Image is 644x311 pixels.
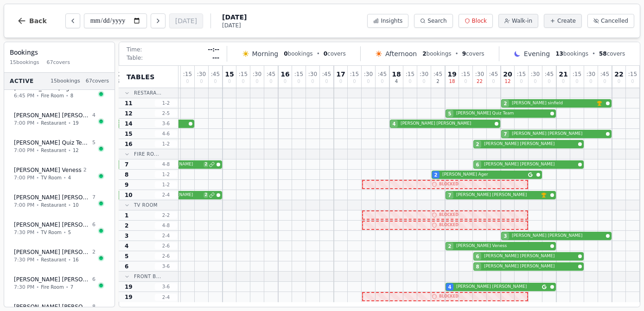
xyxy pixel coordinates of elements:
[155,110,177,117] span: 2 - 5
[127,72,155,82] span: Tables
[456,284,540,290] span: [PERSON_NAME] [PERSON_NAME]
[14,147,34,155] span: 7:00 PM
[512,233,604,239] span: [PERSON_NAME] [PERSON_NAME]
[29,18,47,24] span: Back
[281,71,289,77] span: 16
[92,303,96,311] span: 8
[155,181,177,188] span: 1 - 2
[8,107,111,132] button: [PERSON_NAME] [PERSON_NAME]47:00 PM•Restaurant•19
[464,79,467,84] span: 0
[420,71,428,77] span: : 30
[41,174,62,181] span: TV Room
[545,71,554,77] span: : 45
[503,71,512,77] span: 20
[41,120,66,127] span: Restaurant
[36,147,39,154] span: •
[169,13,203,28] button: [DATE]
[125,181,128,189] span: 9
[68,174,71,181] span: 4
[504,131,507,138] span: 7
[242,79,244,84] span: 0
[434,171,438,178] span: 2
[228,79,231,84] span: 0
[267,71,275,77] span: : 45
[603,79,606,84] span: 0
[414,14,453,28] button: Search
[36,256,39,263] span: •
[542,285,547,289] svg: Google booking
[308,71,317,77] span: : 30
[73,147,79,154] span: 12
[587,71,595,77] span: : 30
[14,112,90,119] span: [PERSON_NAME] [PERSON_NAME]
[73,256,79,263] span: 16
[520,79,523,84] span: 0
[14,174,34,182] span: 7:00 PM
[36,120,39,127] span: •
[442,171,526,178] span: [PERSON_NAME] Ager
[125,263,128,270] span: 6
[41,202,66,209] span: Restaurant
[573,71,581,77] span: : 15
[155,294,177,301] span: 2 - 4
[155,253,177,260] span: 2 - 6
[10,48,109,57] h3: Bookings
[601,17,628,25] span: Cancelled
[294,71,303,77] span: : 15
[14,221,90,228] span: [PERSON_NAME] [PERSON_NAME]
[531,71,540,77] span: : 30
[125,100,133,107] span: 11
[73,202,79,209] span: 10
[381,79,383,84] span: 0
[339,79,342,84] span: 0
[484,141,576,147] span: [PERSON_NAME] [PERSON_NAME]
[51,77,80,85] span: 15 bookings
[92,276,96,284] span: 6
[459,14,493,28] button: Block
[557,17,576,25] span: Create
[214,79,217,84] span: 0
[125,232,128,240] span: 3
[125,253,128,260] span: 5
[252,49,279,58] span: Morning
[14,139,90,146] span: [PERSON_NAME] Quiz Team
[8,189,111,214] button: [PERSON_NAME] [PERSON_NAME]77:00 PM•Restaurant•10
[92,221,96,229] span: 6
[197,71,206,77] span: : 30
[512,17,532,25] span: Walk-in
[125,293,133,301] span: 19
[475,71,484,77] span: : 30
[41,256,66,263] span: Restaurant
[125,212,128,219] span: 1
[14,194,90,201] span: [PERSON_NAME] [PERSON_NAME]
[211,71,220,77] span: : 45
[311,79,314,84] span: 0
[484,263,576,270] span: [PERSON_NAME] [PERSON_NAME]
[125,222,128,229] span: 2
[325,79,328,84] span: 0
[456,243,548,249] span: [PERSON_NAME] Veness
[65,13,80,28] button: Previous day
[448,192,452,199] span: 7
[70,284,73,291] span: 7
[225,71,234,77] span: 15
[408,79,411,84] span: 0
[8,161,111,187] button: [PERSON_NAME] Veness27:00 PM•TV Room•4
[155,222,177,229] span: 4 - 8
[448,284,452,291] span: 4
[589,79,592,84] span: 0
[587,14,634,28] button: Cancelled
[618,79,620,84] span: 0
[64,229,66,236] span: •
[125,110,133,117] span: 12
[492,79,495,84] span: 0
[381,17,402,25] span: Insights
[401,121,493,127] span: [PERSON_NAME] [PERSON_NAME]
[183,71,192,77] span: : 15
[600,71,609,77] span: : 45
[422,50,451,57] span: bookings
[41,284,64,291] span: Fire Room
[517,71,526,77] span: : 15
[484,253,576,260] span: [PERSON_NAME] [PERSON_NAME]
[427,17,446,25] span: Search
